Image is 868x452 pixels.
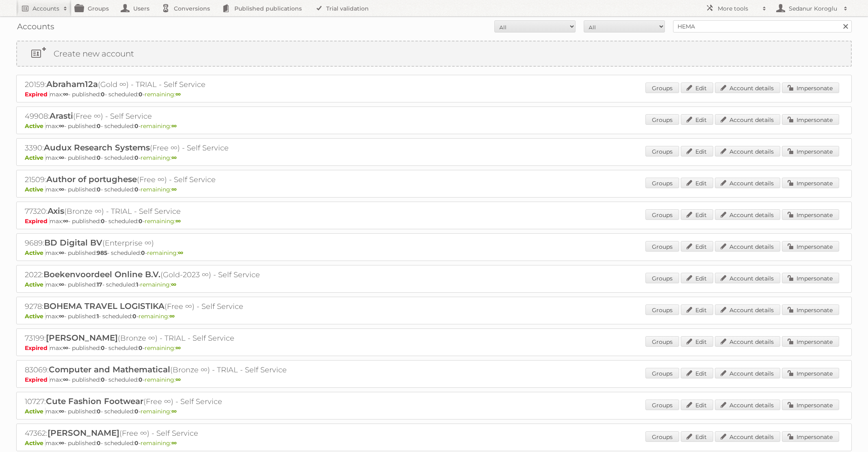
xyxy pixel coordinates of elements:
[46,79,98,89] span: Abraham12a
[25,79,309,90] h2: 20159: (Gold ∞) - TRIAL - Self Service
[25,408,45,415] span: Active
[63,217,68,225] strong: ∞
[715,241,780,252] a: Account details
[132,313,136,320] strong: 0
[97,122,101,130] strong: 0
[25,217,843,225] p: max: - published: - scheduled: -
[63,344,68,352] strong: ∞
[44,143,150,152] span: Audux Research Systems
[715,273,780,283] a: Account details
[681,241,713,252] a: Edit
[782,273,839,283] a: Impersonate
[645,241,679,252] a: Groups
[141,122,177,130] span: remaining:
[645,400,679,410] a: Groups
[782,83,839,93] a: Impersonate
[645,368,679,378] a: Groups
[681,336,713,347] a: Edit
[787,4,840,13] h2: Sedanur Koroglu
[25,122,45,130] span: Active
[681,209,713,220] a: Edit
[46,333,118,343] span: [PERSON_NAME]
[25,111,309,122] h2: 49908: (Free ∞) - Self Service
[134,122,139,130] strong: 0
[645,209,679,220] a: Groups
[25,143,309,153] h2: 3390: (Free ∞) - Self Service
[63,91,68,98] strong: ∞
[141,408,177,415] span: remaining:
[97,313,99,320] strong: 1
[25,154,843,161] p: max: - published: - scheduled: -
[59,313,64,320] strong: ∞
[645,178,679,188] a: Groups
[681,431,713,442] a: Edit
[48,428,119,438] span: [PERSON_NAME]
[59,281,64,288] strong: ∞
[171,439,177,447] strong: ∞
[681,368,713,378] a: Edit
[32,4,59,13] h2: Accounts
[25,186,843,193] p: max: - published: - scheduled: -
[25,122,843,130] p: max: - published: - scheduled: -
[171,408,177,415] strong: ∞
[97,154,101,161] strong: 0
[645,273,679,283] a: Groups
[141,249,145,256] strong: 0
[782,431,839,442] a: Impersonate
[175,217,181,225] strong: ∞
[681,304,713,315] a: Edit
[97,281,102,288] strong: 17
[25,376,843,383] p: max: - published: - scheduled: -
[25,439,45,447] span: Active
[715,304,780,315] a: Account details
[63,376,68,383] strong: ∞
[141,186,177,193] span: remaining:
[715,400,780,410] a: Account details
[645,146,679,156] a: Groups
[25,313,843,320] p: max: - published: - scheduled: -
[97,186,101,193] strong: 0
[49,365,170,374] span: Computer and Mathematical
[25,376,50,383] span: Expired
[97,439,101,447] strong: 0
[59,408,64,415] strong: ∞
[715,83,780,93] a: Account details
[715,146,780,156] a: Account details
[681,400,713,410] a: Edit
[59,249,64,256] strong: ∞
[25,249,45,256] span: Active
[681,146,713,156] a: Edit
[134,408,139,415] strong: 0
[134,186,139,193] strong: 0
[782,178,839,188] a: Impersonate
[145,376,181,383] span: remaining:
[25,344,843,352] p: max: - published: - scheduled: -
[645,83,679,93] a: Groups
[25,439,843,447] p: max: - published: - scheduled: -
[46,174,137,184] span: Author of portughese
[25,396,309,407] h2: 10727: (Free ∞) - Self Service
[43,301,165,311] span: BOHEMA TRAVEL LOGISTIKA
[782,146,839,156] a: Impersonate
[147,249,183,256] span: remaining:
[25,174,309,185] h2: 21509: (Free ∞) - Self Service
[25,281,45,288] span: Active
[25,206,309,217] h2: 77320: (Bronze ∞) - TRIAL - Self Service
[43,269,160,279] span: Boekenvoordeel Online B.V.
[782,368,839,378] a: Impersonate
[645,304,679,315] a: Groups
[97,249,107,256] strong: 985
[171,186,177,193] strong: ∞
[145,217,181,225] span: remaining:
[25,313,45,320] span: Active
[25,281,843,288] p: max: - published: - scheduled: -
[715,178,780,188] a: Account details
[44,238,102,248] span: BD Digital BV
[782,241,839,252] a: Impersonate
[25,333,309,343] h2: 73199: (Bronze ∞) - TRIAL - Self Service
[101,376,105,383] strong: 0
[178,249,183,256] strong: ∞
[645,114,679,125] a: Groups
[139,344,143,352] strong: 0
[175,91,181,98] strong: ∞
